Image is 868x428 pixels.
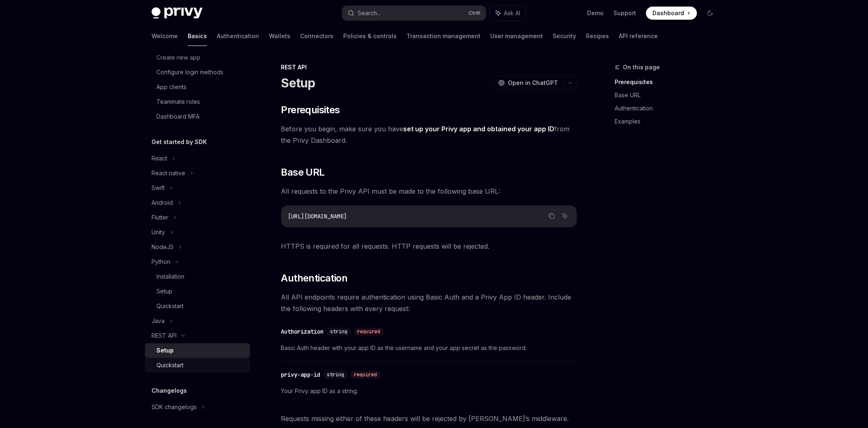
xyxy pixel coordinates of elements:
div: Unity [152,227,165,237]
span: Requests missing either of these headers will be rejected by [PERSON_NAME]’s middleware. [281,413,577,424]
div: Installation [156,272,184,282]
a: Demo [587,9,604,17]
h1: Setup [281,76,315,90]
img: dark logo [152,7,202,19]
span: All API endpoints require authentication using Basic Auth and a Privy App ID header. Include the ... [281,291,577,314]
div: Quickstart [156,360,184,370]
div: required [351,371,380,379]
span: Ctrl K [468,10,481,16]
div: Configure login methods [156,67,223,77]
span: string [330,328,347,335]
div: Python [152,257,170,267]
a: Welcome [152,26,178,46]
button: Ask AI [559,211,570,221]
div: React [152,153,167,163]
a: Policies & controls [343,26,397,46]
div: Android [152,198,173,208]
h5: Changelogs [152,386,187,396]
span: Authentication [281,272,347,285]
div: NodeJS [152,242,174,252]
a: Base URL [615,89,723,102]
span: [URL][DOMAIN_NAME] [288,213,347,220]
a: Support [613,9,636,17]
a: Configure login methods [145,65,250,80]
span: Dashboard [652,9,684,17]
button: Toggle dark mode [703,7,716,20]
div: React native [152,168,185,178]
a: Transaction management [406,26,480,46]
span: Before you begin, make sure you have from the Privy Dashboard. [281,123,577,146]
button: Copy the contents from the code block [546,211,557,221]
a: Installation [145,269,250,284]
span: HTTPS is required for all requests. HTTP requests will be rejected. [281,240,577,252]
a: App clients [145,80,250,94]
a: Teammate roles [145,94,250,109]
a: Security [553,26,576,46]
div: Swift [152,183,165,193]
span: All requests to the Privy API must be made to the following base URL: [281,185,577,197]
button: Open in ChatGPT [493,76,563,90]
span: string [327,371,344,378]
div: App clients [156,82,186,92]
button: Search...CtrlK [342,6,486,21]
a: Connectors [300,26,333,46]
a: API reference [619,26,658,46]
span: Base URL [281,166,324,179]
span: On this page [623,62,660,72]
a: User management [490,26,543,46]
span: Prerequisites [281,103,340,117]
div: Dashboard MFA [156,112,200,121]
div: required [354,327,383,336]
a: Dashboard MFA [145,109,250,124]
a: set up your Privy app and obtained your app ID [403,125,554,133]
div: REST API [281,63,577,71]
div: Java [152,316,165,326]
a: Wallets [269,26,290,46]
a: Dashboard [646,7,697,20]
span: Open in ChatGPT [508,79,558,87]
a: Quickstart [145,299,250,314]
a: Recipes [586,26,609,46]
div: Teammate roles [156,97,200,107]
span: Basic Auth header with your app ID as the username and your app secret as the password. [281,343,577,353]
span: Your Privy app ID as a string. [281,386,577,396]
a: Basics [188,26,207,46]
div: SDK changelogs [152,402,197,412]
div: Quickstart [156,301,184,311]
a: Quickstart [145,358,250,373]
a: Authentication [217,26,259,46]
div: Flutter [152,213,168,222]
a: Examples [615,115,723,128]
div: Search... [358,8,381,18]
a: Authentication [615,102,723,115]
button: Ask AI [490,6,526,21]
div: Setup [156,346,174,355]
div: REST API [152,331,177,341]
a: Prerequisites [615,76,723,89]
a: Setup [145,343,250,358]
div: Setup [156,286,172,296]
span: Ask AI [504,9,520,17]
div: privy-app-id [281,371,320,379]
div: Authorization [281,327,324,336]
h5: Get started by SDK [152,137,207,147]
a: Setup [145,284,250,299]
